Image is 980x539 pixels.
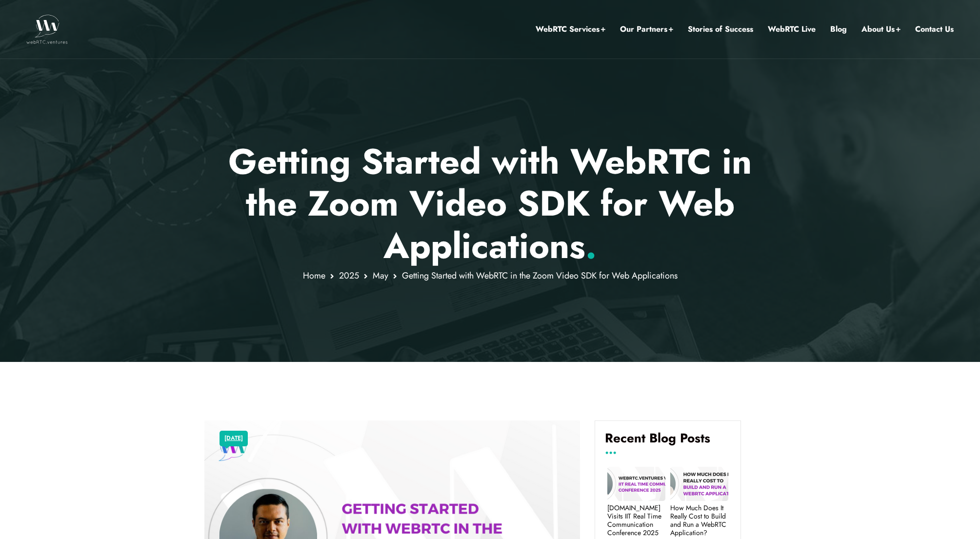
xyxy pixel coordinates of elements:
[585,220,597,271] span: .
[688,23,753,36] a: Stories of Success
[607,504,665,537] a: [DOMAIN_NAME] Visits IIT Real Time Communication Conference 2025
[373,269,388,282] a: May
[224,432,243,445] a: [DATE]
[339,269,359,282] a: 2025
[204,140,776,267] h1: Getting Started with WebRTC in the Zoom Video SDK for Web Applications
[768,23,816,36] a: WebRTC Live
[402,269,678,282] span: Getting Started with WebRTC in the Zoom Video SDK for Web Applications
[303,269,325,282] a: Home
[620,23,673,36] a: Our Partners
[861,23,900,36] a: About Us
[536,23,605,36] a: WebRTC Services
[605,431,731,453] h4: Recent Blog Posts
[26,15,68,44] img: WebRTC.ventures
[830,23,847,36] a: Blog
[670,504,728,537] a: How Much Does It Really Cost to Build and Run a WebRTC Application?
[915,23,954,36] a: Contact Us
